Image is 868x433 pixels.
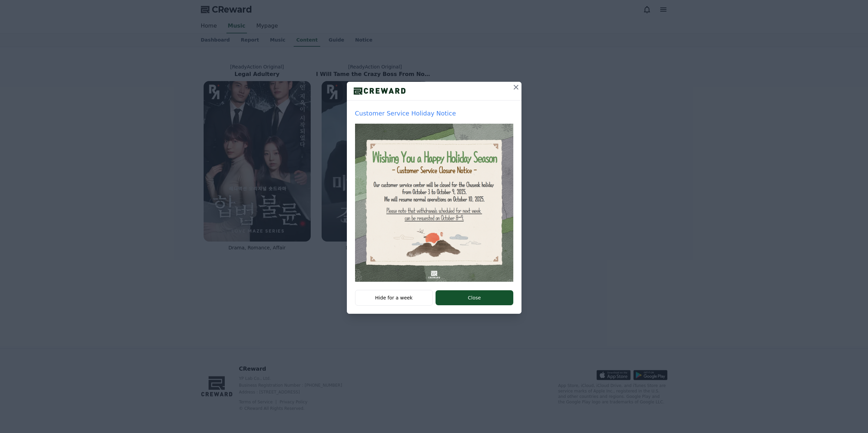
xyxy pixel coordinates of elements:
[355,124,513,282] img: popup thumbnail
[436,290,513,305] button: Close
[355,109,513,282] a: Customer Service Holiday Notice
[347,86,412,96] img: logo
[355,109,513,118] p: Customer Service Holiday Notice
[355,290,433,306] button: Hide for a week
